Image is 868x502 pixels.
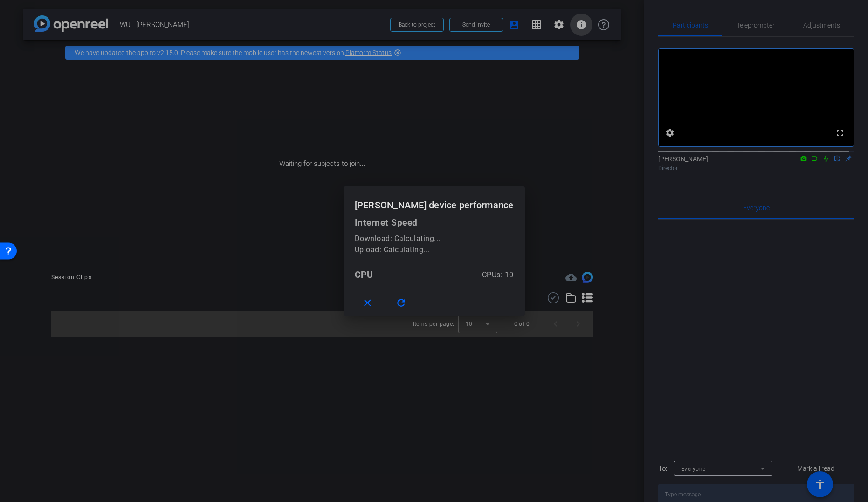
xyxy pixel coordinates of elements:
div: CPUs: 10 [482,269,514,281]
mat-icon: close [362,297,373,309]
h1: [PERSON_NAME] device performance [344,186,525,217]
div: Internet Speed [355,217,514,228]
div: Upload: Calculating... [355,244,502,255]
div: Download: Calculating... [355,233,502,244]
mat-icon: refresh [395,297,407,309]
div: CPU [355,269,373,281]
